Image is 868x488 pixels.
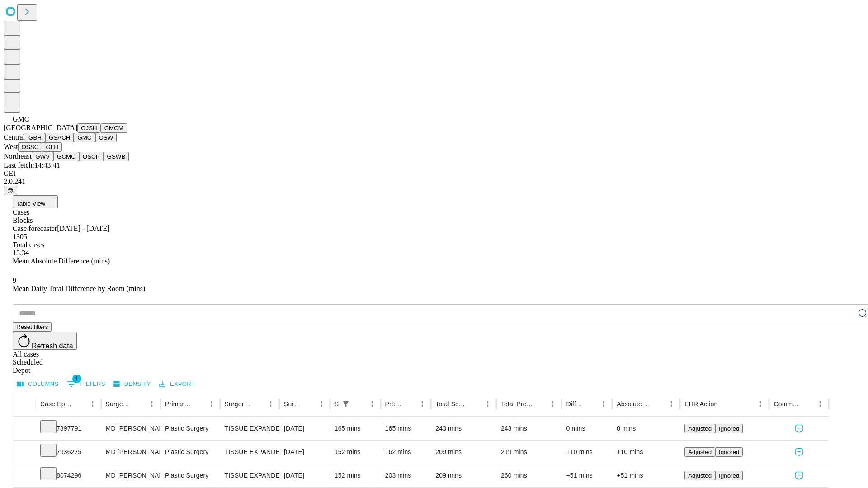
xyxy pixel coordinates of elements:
button: GMC [74,133,95,142]
span: 1305 [13,233,27,240]
button: Density [111,377,153,391]
button: Sort [718,398,731,410]
div: MD [PERSON_NAME] [PERSON_NAME] Md [106,464,156,487]
div: 165 mins [335,417,376,440]
button: Menu [416,398,429,410]
div: [DATE] [284,441,325,464]
div: Plastic Surgery [165,441,215,464]
button: Sort [469,398,481,410]
div: [DATE] [284,417,325,440]
button: Expand [18,468,31,484]
button: Expand [18,421,31,437]
span: 9 [13,277,16,284]
button: Sort [193,398,205,410]
span: Total cases [13,241,44,249]
div: 152 mins [335,464,376,487]
button: Sort [252,398,264,410]
span: Central [4,133,25,141]
button: GLH [42,142,61,152]
div: 165 mins [385,417,427,440]
div: MD [PERSON_NAME] [PERSON_NAME] Md [106,441,156,464]
button: Table View [13,195,58,208]
button: Menu [754,398,767,410]
button: OSW [95,133,117,142]
span: Mean Absolute Difference (mins) [13,257,110,265]
span: Reset filters [16,324,48,330]
div: +51 mins [617,464,675,487]
span: @ [7,187,14,194]
span: Adjusted [688,449,712,455]
div: 8074296 [40,464,97,487]
div: 203 mins [385,464,427,487]
button: Expand [18,445,31,460]
div: 209 mins [435,441,492,464]
button: Menu [86,398,99,410]
div: 209 mins [435,464,492,487]
div: +51 mins [566,464,608,487]
div: Case Epic Id [40,400,73,408]
span: Northeast [4,152,32,160]
button: Sort [302,398,315,410]
button: GSACH [45,133,74,142]
button: Adjusted [684,424,715,433]
button: Menu [366,398,378,410]
button: Sort [403,398,416,410]
div: TISSUE EXPANDER PLACEMENT IN [MEDICAL_DATA] [225,417,275,440]
div: EHR Action [684,400,717,408]
div: 152 mins [335,441,376,464]
button: Menu [814,398,826,410]
button: Adjusted [684,471,715,480]
div: 1 active filter [340,398,352,410]
div: 2.0.241 [4,178,864,186]
button: Show filters [340,398,352,410]
button: Ignored [715,424,743,433]
div: Total Predicted Duration [501,400,533,408]
button: Sort [133,398,146,410]
div: 260 mins [501,464,557,487]
div: Absolute Difference [617,400,651,408]
div: 7936275 [40,441,97,464]
div: +10 mins [566,441,608,464]
div: TISSUE EXPANDER PLACEMENT IN [MEDICAL_DATA] [225,441,275,464]
div: Plastic Surgery [165,417,215,440]
button: Menu [481,398,494,410]
button: Menu [665,398,678,410]
span: Adjusted [688,472,712,479]
div: Total Scheduled Duration [435,400,468,408]
span: West [4,143,18,150]
button: Sort [585,398,597,410]
div: Predicted In Room Duration [385,400,403,408]
div: Surgery Date [284,400,302,408]
span: Ignored [719,449,739,455]
div: Plastic Surgery [165,464,215,487]
button: Menu [205,398,218,410]
button: Ignored [715,471,743,480]
span: GMC [13,115,29,123]
span: [GEOGRAPHIC_DATA] [4,124,77,131]
span: Ignored [719,425,739,432]
button: Sort [353,398,366,410]
div: +10 mins [617,441,675,464]
div: MD [PERSON_NAME] [PERSON_NAME] Md [106,417,156,440]
button: Menu [264,398,277,410]
button: Menu [597,398,610,410]
span: Last fetch: 14:43:41 [4,161,60,169]
button: Select columns [15,377,61,391]
button: Sort [534,398,547,410]
button: GWV [32,152,53,161]
button: Menu [146,398,158,410]
div: 243 mins [435,417,492,440]
button: GCMC [53,152,79,161]
div: 162 mins [385,441,427,464]
span: 13.34 [13,249,29,257]
button: Menu [315,398,328,410]
div: Surgery Name [225,400,251,408]
div: Scheduled In Room Duration [335,400,339,408]
div: 0 mins [617,417,675,440]
div: 219 mins [501,441,557,464]
span: Mean Daily Total Difference by Room (mins) [13,285,145,292]
span: [DATE] - [DATE] [57,225,109,232]
div: 243 mins [501,417,557,440]
button: GJSH [77,123,101,133]
button: Reset filters [13,322,52,332]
